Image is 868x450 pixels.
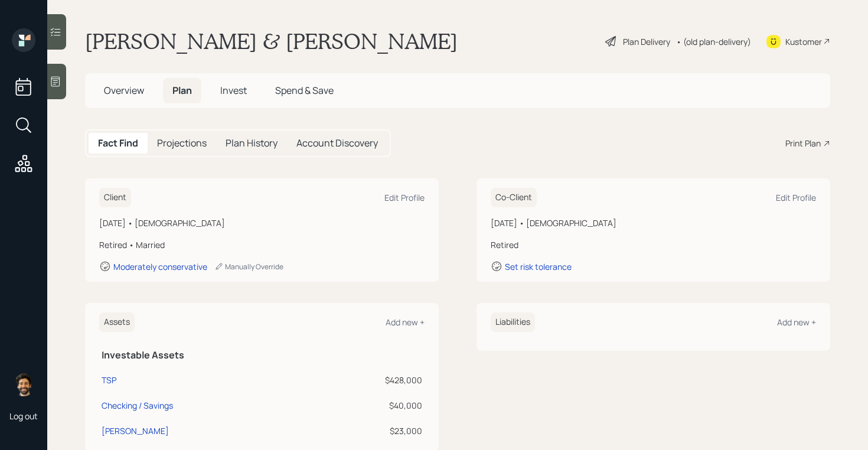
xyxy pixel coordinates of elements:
[505,261,572,272] div: Set risk tolerance
[102,374,116,386] div: TSP
[12,373,35,396] img: eric-schwartz-headshot.png
[102,425,169,437] div: [PERSON_NAME]
[102,350,422,361] h5: Investable Assets
[220,84,247,97] span: Invest
[113,261,207,272] div: Moderately conservative
[102,399,173,412] div: Checking / Savings
[311,425,422,437] div: $23,000
[676,35,751,48] div: • (old plan-delivery)
[99,217,425,229] div: [DATE] • [DEMOGRAPHIC_DATA]
[296,138,378,149] h5: Account Discovery
[386,317,425,328] div: Add new +
[104,84,144,97] span: Overview
[776,192,816,203] div: Edit Profile
[311,374,422,386] div: $428,000
[99,312,135,332] h6: Assets
[785,35,822,48] div: Kustomer
[785,137,821,149] div: Print Plan
[157,138,207,149] h5: Projections
[98,138,138,149] h5: Fact Find
[99,239,425,251] div: Retired • Married
[172,84,192,97] span: Plan
[491,217,816,229] div: [DATE] • [DEMOGRAPHIC_DATA]
[85,28,458,54] h1: [PERSON_NAME] & [PERSON_NAME]
[491,312,535,332] h6: Liabilities
[9,410,38,422] div: Log out
[623,35,670,48] div: Plan Delivery
[491,239,816,251] div: Retired
[311,399,422,412] div: $40,000
[275,84,334,97] span: Spend & Save
[777,317,816,328] div: Add new +
[384,192,425,203] div: Edit Profile
[491,188,537,207] h6: Co-Client
[99,188,131,207] h6: Client
[214,262,283,272] div: Manually Override
[226,138,278,149] h5: Plan History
